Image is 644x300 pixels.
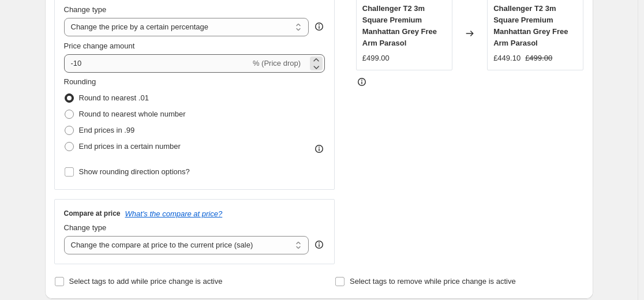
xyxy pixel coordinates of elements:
[64,209,121,218] h3: Compare at price
[64,5,107,14] span: Change type
[493,4,568,47] span: Challenger T2 3m Square Premium Manhattan Grey Free Arm Parasol
[79,126,135,134] span: End prices in .99
[64,77,96,86] span: Rounding
[64,223,107,232] span: Change type
[79,93,149,102] span: Round to nearest .01
[525,52,552,64] strike: £499.00
[313,21,325,32] div: help
[69,277,223,286] span: Select tags to add while price change is active
[64,42,135,50] span: Price change amount
[350,277,516,286] span: Select tags to remove while price change is active
[79,167,190,176] span: Show rounding direction options?
[79,142,181,151] span: End prices in a certain number
[125,209,223,218] button: What's the compare at price?
[79,110,186,118] span: Round to nearest whole number
[313,239,325,250] div: help
[64,54,250,73] input: -15
[362,52,390,64] div: £499.00
[493,52,521,64] div: £449.10
[362,4,437,47] span: Challenger T2 3m Square Premium Manhattan Grey Free Arm Parasol
[253,59,301,67] span: % (Price drop)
